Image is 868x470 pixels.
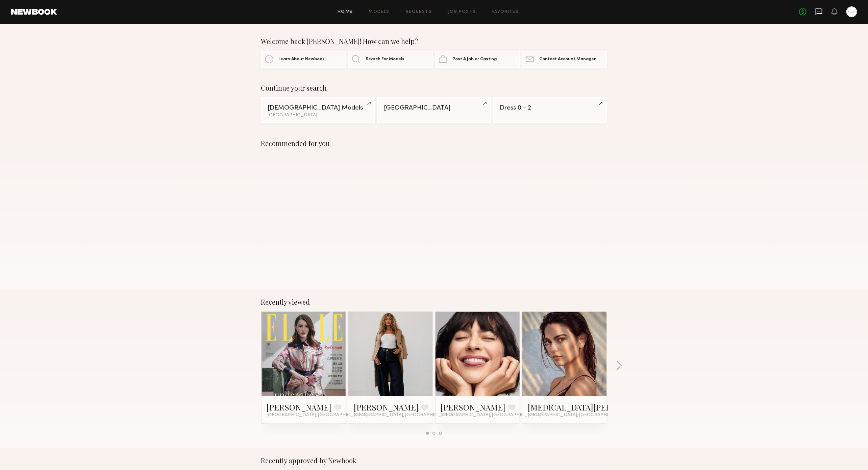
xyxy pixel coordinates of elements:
span: Search For Models [366,57,404,62]
a: Requests [406,10,432,14]
span: Learn About Newbook [279,57,325,62]
div: Welcome back [PERSON_NAME]! How can we help? [261,37,607,45]
span: Post A Job or Casting [452,57,497,62]
div: Continue your search [261,84,607,92]
div: Recently approved by Newbook [261,456,607,465]
a: Home [338,10,353,14]
div: [DEMOGRAPHIC_DATA] Models [268,105,368,111]
div: [GEOGRAPHIC_DATA] [268,113,368,118]
div: [GEOGRAPHIC_DATA] [384,105,484,111]
a: [GEOGRAPHIC_DATA] [377,97,491,123]
a: Post A Job or Casting [435,51,520,68]
span: [GEOGRAPHIC_DATA], [GEOGRAPHIC_DATA] [267,413,368,418]
a: Favorites [492,10,519,14]
a: [PERSON_NAME] [267,402,332,413]
a: [MEDICAL_DATA][PERSON_NAME] [528,402,658,413]
a: Models [369,10,390,14]
span: [GEOGRAPHIC_DATA], [GEOGRAPHIC_DATA] [528,413,628,418]
div: Dress 0 - 2 [500,105,600,111]
span: Contact Account Manager [539,57,596,62]
div: Recently viewed [261,298,607,306]
a: [DEMOGRAPHIC_DATA] Models[GEOGRAPHIC_DATA] [261,97,375,123]
div: Recommended for you [261,139,607,147]
span: [GEOGRAPHIC_DATA], [GEOGRAPHIC_DATA] [354,413,454,418]
a: Job Posts [448,10,476,14]
a: Dress 0 - 2 [493,97,607,123]
span: [GEOGRAPHIC_DATA], [GEOGRAPHIC_DATA] [441,413,542,418]
a: Learn About Newbook [261,51,346,68]
a: [PERSON_NAME] [441,402,506,413]
a: Search For Models [348,51,433,68]
a: [PERSON_NAME] [354,402,419,413]
a: Contact Account Manager [522,51,607,68]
